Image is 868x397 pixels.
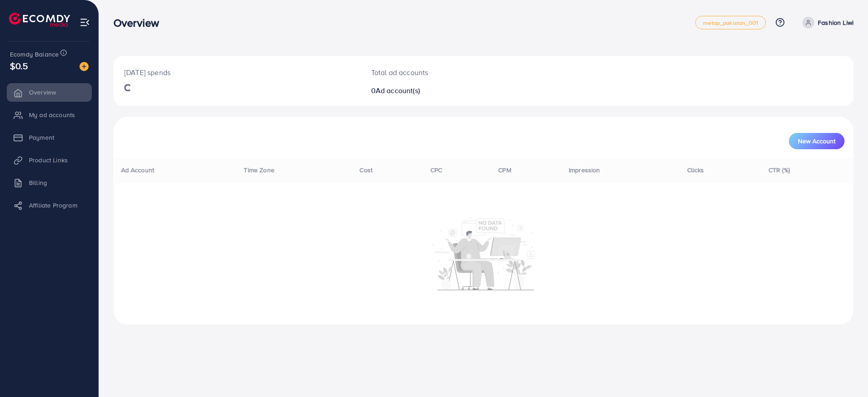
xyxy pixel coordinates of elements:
h3: Overview [113,16,166,29]
span: New Account [798,138,835,144]
button: New Account [789,133,844,149]
span: $0.5 [10,59,28,72]
img: logo [9,13,70,27]
span: Ad account(s) [376,85,420,95]
p: Fashion Liwi [818,17,854,28]
a: Fashion Liwi [799,17,854,28]
span: metap_pakistan_001 [703,20,758,26]
img: image [80,62,89,71]
h2: 0 [371,86,534,95]
img: menu [80,17,90,28]
p: [DATE] spends [124,67,349,78]
p: Total ad accounts [371,67,534,78]
a: metap_pakistan_001 [695,16,766,29]
span: Ecomdy Balance [10,50,59,59]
